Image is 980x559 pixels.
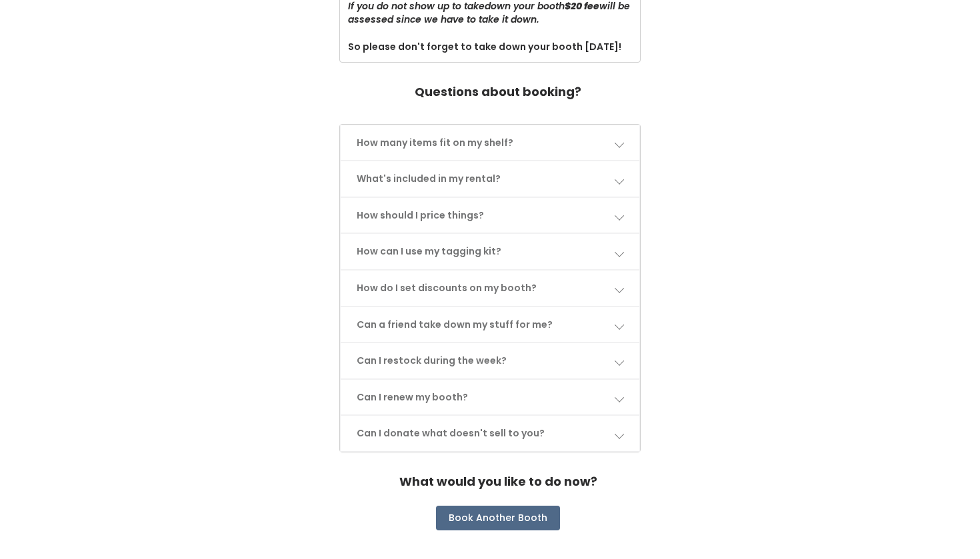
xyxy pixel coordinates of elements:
a: Can I donate what doesn't sell to you? [341,416,640,451]
a: How many items fit on my shelf? [341,125,640,161]
h4: What would you like to do now? [399,468,597,495]
a: How can I use my tagging kit? [341,234,640,269]
a: How should I price things? [341,198,640,233]
a: Can a friend take down my stuff for me? [341,307,640,342]
a: How do I set discounts on my booth? [341,271,640,306]
a: Can I restock during the week? [341,343,640,378]
a: What's included in my rental? [341,161,640,197]
button: Book Another Booth [436,506,560,531]
h4: Questions about booking? [415,79,581,105]
a: Can I renew my booth? [341,380,640,415]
